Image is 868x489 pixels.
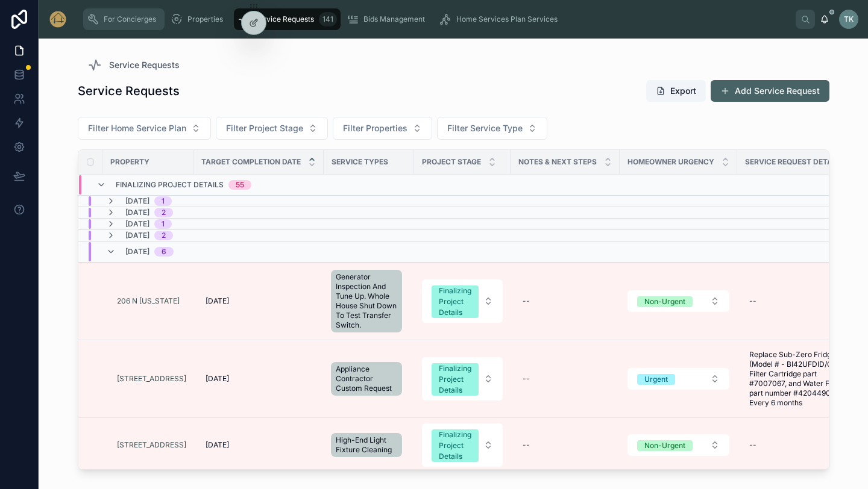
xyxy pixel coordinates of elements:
[744,291,859,311] a: --
[206,374,229,384] span: [DATE]
[109,59,180,71] span: Service Requests
[117,440,186,450] a: [STREET_ADDRESS]
[117,296,186,306] a: 206 N [US_STATE]
[439,429,471,462] div: Finalizing Project Details
[439,363,471,396] div: Finalizing Project Details
[437,117,547,140] button: Select Button
[644,296,685,307] div: Non-Urgent
[104,14,156,24] span: For Concierges
[343,8,433,30] a: Bids Management
[363,14,425,24] span: Bids Management
[78,117,211,140] button: Select Button
[343,122,407,134] span: Filter Properties
[844,14,854,24] span: TK
[336,435,397,455] span: High-End Light Fixture Cleaning
[236,180,244,190] div: 55
[125,247,149,257] span: [DATE]
[644,374,668,385] div: Urgent
[162,208,166,217] div: 2
[88,122,186,134] span: Filter Home Service Plan
[518,157,597,167] span: Notes & Next Steps
[201,435,316,455] a: [DATE]
[331,267,407,335] a: Generator Inspection And Tune Up. Whole House Shut Down To Test Transfer Switch.
[162,247,166,257] div: 6
[125,231,149,240] span: [DATE]
[201,369,316,388] a: [DATE]
[116,180,224,190] span: Finalizing Project Details
[125,219,149,229] span: [DATE]
[333,117,432,140] button: Select Button
[627,290,730,313] a: Select Button
[436,8,566,30] a: Home Services Plan Services
[83,8,165,30] a: For Concierges
[523,374,530,384] div: --
[644,440,685,451] div: Non-Urgent
[627,367,730,390] a: Select Button
[234,8,341,30] a: Service Requests141
[711,80,829,102] button: Add Service Request
[110,157,149,167] span: Property
[627,368,729,390] button: Select Button
[125,208,149,217] span: [DATE]
[518,435,612,455] a: --
[336,364,397,393] span: Appliance Contractor Custom Request
[518,369,612,388] a: --
[87,58,180,72] a: Service Requests
[523,296,530,306] div: --
[162,219,165,229] div: 1
[331,431,407,459] a: High-End Light Fixture Cleaning
[187,14,223,24] span: Properties
[447,122,523,134] span: Filter Service Type
[627,290,729,312] button: Select Button
[117,374,186,384] a: [STREET_ADDRESS]
[749,296,756,306] div: --
[162,196,165,206] div: 1
[422,157,481,167] span: Project Stage
[319,12,337,26] div: 141
[78,83,180,99] h1: Service Requests
[336,272,397,330] span: Generator Inspection And Tune Up. Whole House Shut Down To Test Transfer Switch.
[745,157,843,167] span: Service Request Details
[206,296,229,306] span: [DATE]
[201,157,301,167] span: Target Completion Date
[422,423,503,467] button: Select Button
[744,345,859,413] a: Replace Sub-Zero Fridge (Model # - BI42UFDID/0) Air Filter Cartridge part #7007067, and Water Fil...
[48,10,68,29] img: App logo
[226,122,303,134] span: Filter Project Stage
[254,14,314,24] span: Service Requests
[421,279,503,323] a: Select Button
[331,360,407,398] a: Appliance Contractor Custom Request
[167,8,231,30] a: Properties
[162,231,166,240] div: 2
[77,6,796,33] div: scrollable content
[216,117,328,140] button: Select Button
[201,291,316,311] a: [DATE]
[421,423,503,467] a: Select Button
[421,357,503,401] a: Select Button
[646,80,706,102] button: Export
[749,350,854,408] span: Replace Sub-Zero Fridge (Model # - BI42UFDID/0) Air Filter Cartridge part #7007067, and Water Fil...
[125,196,149,206] span: [DATE]
[332,157,388,167] span: Service Types
[523,440,530,450] div: --
[749,440,756,450] div: --
[206,440,229,450] span: [DATE]
[422,279,503,323] button: Select Button
[117,296,180,306] a: 206 N [US_STATE]
[744,435,859,455] a: --
[627,434,729,456] button: Select Button
[422,357,503,400] button: Select Button
[627,434,730,456] a: Select Button
[456,14,558,24] span: Home Services Plan Services
[518,291,612,311] a: --
[439,285,471,318] div: Finalizing Project Details
[627,157,714,167] span: Homeowner Urgency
